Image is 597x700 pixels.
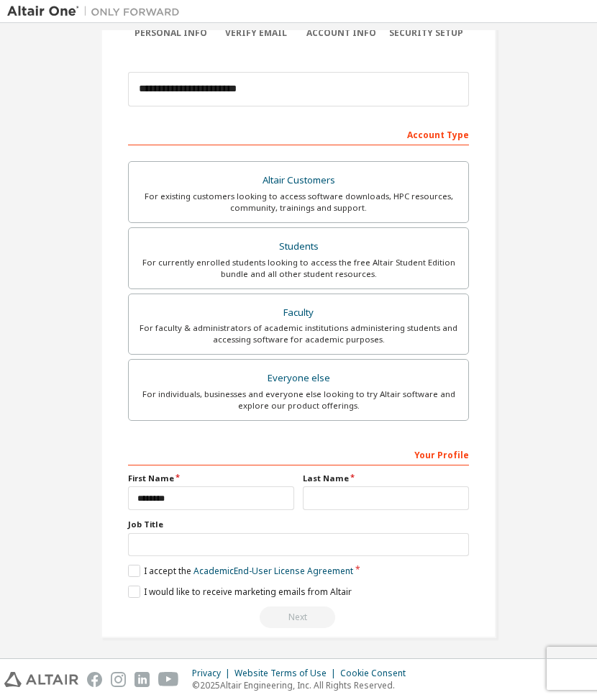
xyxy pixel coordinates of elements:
div: Your Profile [128,442,469,465]
label: I accept the [128,565,353,577]
div: For individuals, businesses and everyone else looking to try Altair software and explore our prod... [137,388,460,412]
img: Altair One [7,4,187,19]
img: altair_logo.svg [4,672,78,687]
div: Cookie Consent [340,668,414,679]
img: linkedin.svg [135,672,150,687]
div: Account Type [128,122,469,145]
div: Website Terms of Use [234,668,340,679]
div: For existing customers looking to access software downloads, HPC resources, community, trainings ... [137,191,460,214]
div: Altair Customers [137,171,460,191]
label: First Name [128,473,294,484]
div: Students [137,237,460,257]
label: Job Title [128,519,469,530]
img: youtube.svg [158,672,179,687]
div: For currently enrolled students looking to access the free Altair Student Edition bundle and all ... [137,257,460,280]
div: Personal Info [128,27,214,39]
div: Everyone else [137,368,460,388]
div: Verify Email [214,27,299,39]
div: Privacy [192,668,234,679]
div: Read and acccept EULA to continue [128,606,469,628]
p: © 2025 Altair Engineering, Inc. All Rights Reserved. [192,679,414,691]
label: Last Name [303,473,469,484]
div: Account Info [298,27,384,39]
a: Academic End-User License Agreement [193,565,353,577]
img: facebook.svg [87,672,102,687]
img: instagram.svg [111,672,126,687]
div: Faculty [137,303,460,323]
div: Security Setup [384,27,470,39]
div: For faculty & administrators of academic institutions administering students and accessing softwa... [137,322,460,345]
label: I would like to receive marketing emails from Altair [128,586,352,598]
